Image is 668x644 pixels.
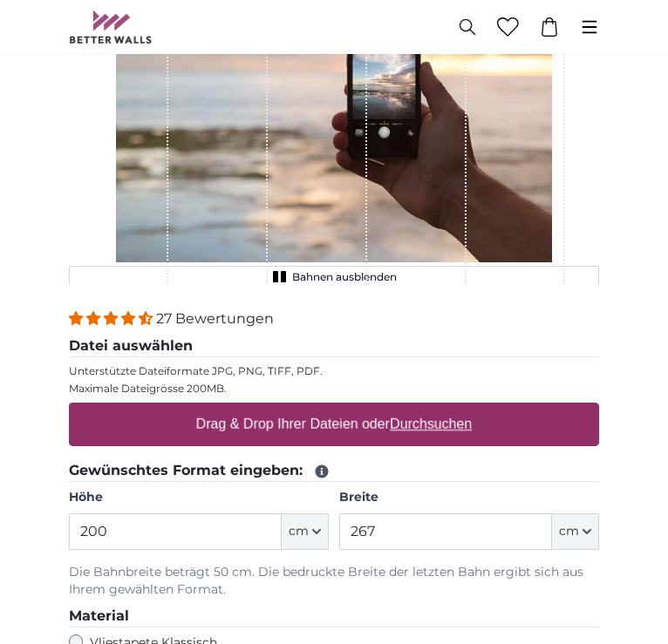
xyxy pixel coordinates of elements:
label: Breite [339,489,599,506]
legend: Material [69,606,599,627]
img: Betterwalls [69,10,153,44]
span: cm [289,523,309,540]
legend: Gewünschtes Format eingeben: [69,460,599,482]
p: Maximale Dateigrösse 200MB. [69,382,599,396]
p: Unterstützte Dateiformate JPG, PNG, TIFF, PDF. [69,364,599,378]
p: Die Bahnbreite beträgt 50 cm. Die bedruckte Breite der letzten Bahn ergibt sich aus Ihrem gewählt... [69,564,599,599]
span: cm [559,523,579,540]
button: cm [282,513,329,550]
span: 4.41 stars [69,310,156,327]
span: 27 Bewertungen [156,310,274,327]
label: Höhe [69,489,329,506]
legend: Datei auswählen [69,336,599,357]
u: Durchsuchen [390,417,472,431]
label: Drag & Drop Ihrer Dateien oder [189,407,480,442]
button: cm [552,513,599,550]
